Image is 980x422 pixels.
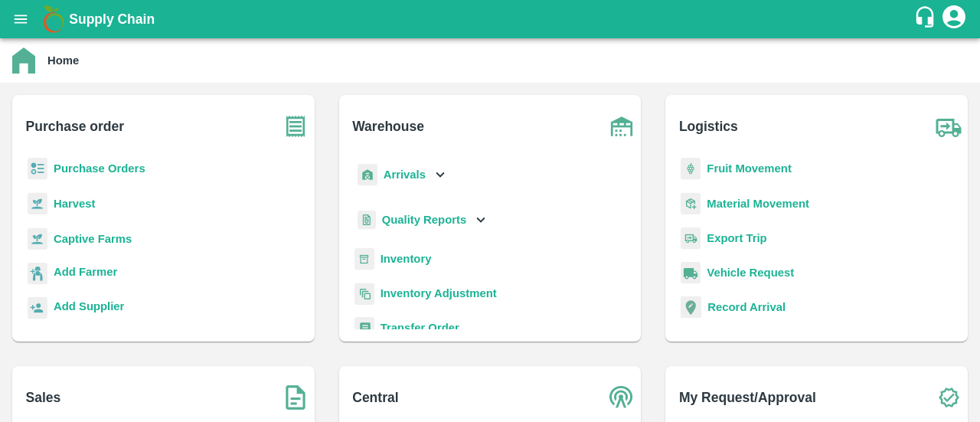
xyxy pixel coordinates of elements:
a: Harvest [54,198,95,210]
img: supplier [28,297,47,319]
b: Purchase order [26,116,124,137]
a: Export Trip [707,232,766,244]
img: warehouse [603,107,641,146]
a: Add Supplier [54,298,124,319]
a: Record Arrival [707,301,786,313]
a: Material Movement [707,198,809,210]
button: open drawer [3,2,38,37]
img: whArrival [358,164,377,186]
img: harvest [28,227,47,250]
div: Quality Reports [354,204,490,236]
img: soSales [276,378,315,417]
b: Supply Chain [69,11,155,27]
img: vehicle [681,262,701,284]
img: harvest [28,192,47,215]
img: delivery [681,227,701,250]
b: Quality Reports [382,214,467,226]
a: Purchase Orders [54,162,145,175]
img: farmer [28,263,47,285]
div: Arrivals [354,158,449,192]
b: Sales [26,387,61,408]
a: Add Farmer [54,263,117,284]
img: whInventory [354,248,374,270]
img: central [603,378,641,417]
b: Add Supplier [54,300,124,312]
b: Add Farmer [54,266,117,278]
div: account of current user [940,3,968,35]
img: home [12,47,35,74]
img: fruit [681,158,701,180]
img: whTransfer [354,317,374,339]
img: qualityReport [358,211,376,230]
img: truck [929,107,968,146]
b: My Request/Approval [679,387,816,408]
a: Captive Farms [54,233,132,245]
img: recordArrival [681,296,701,318]
b: Logistics [679,116,738,137]
b: Arrivals [384,168,426,181]
b: Warehouse [352,116,424,137]
a: Supply Chain [69,8,913,30]
img: reciept [28,158,47,180]
img: logo [38,4,69,34]
a: Transfer Order [381,322,459,334]
a: Fruit Movement [707,162,792,175]
a: Inventory Adjustment [381,287,497,299]
div: customer-support [913,5,940,33]
img: material [681,192,701,215]
b: Home [47,54,79,67]
a: Inventory [381,253,432,265]
img: inventory [354,283,374,305]
img: purchase [276,107,315,146]
a: Vehicle Request [707,267,794,279]
img: check [929,378,968,417]
b: Central [352,387,398,408]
